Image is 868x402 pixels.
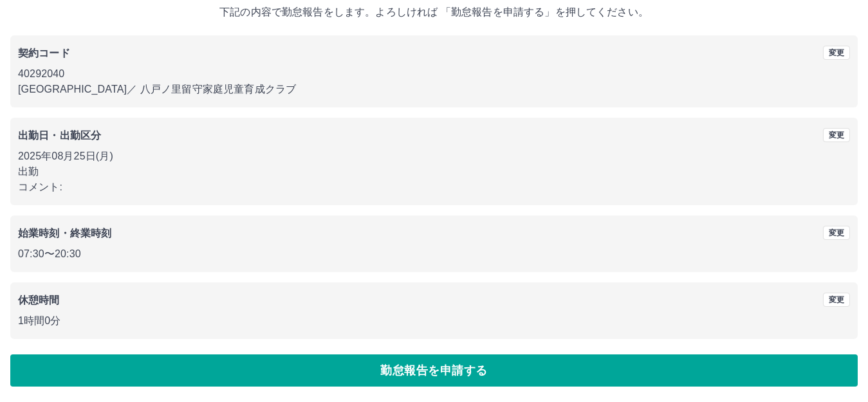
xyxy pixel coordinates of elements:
p: 1時間0分 [18,313,850,329]
p: コメント: [18,179,850,195]
button: 変更 [823,226,850,240]
button: 変更 [823,128,850,142]
p: 下記の内容で勤怠報告をします。よろしければ 「勤怠報告を申請する」を押してください。 [10,5,858,20]
button: 変更 [823,46,850,60]
p: 40292040 [18,66,850,82]
b: 契約コード [18,48,70,59]
p: 出勤 [18,164,850,179]
button: 勤怠報告を申請する [10,354,858,387]
b: 休憩時間 [18,295,60,306]
button: 変更 [823,293,850,307]
b: 出勤日・出勤区分 [18,130,101,141]
p: 2025年08月25日(月) [18,149,850,164]
p: [GEOGRAPHIC_DATA] ／ 八戸ノ里留守家庭児童育成クラブ [18,82,850,97]
p: 07:30 〜 20:30 [18,246,850,262]
b: 始業時刻・終業時刻 [18,228,111,239]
